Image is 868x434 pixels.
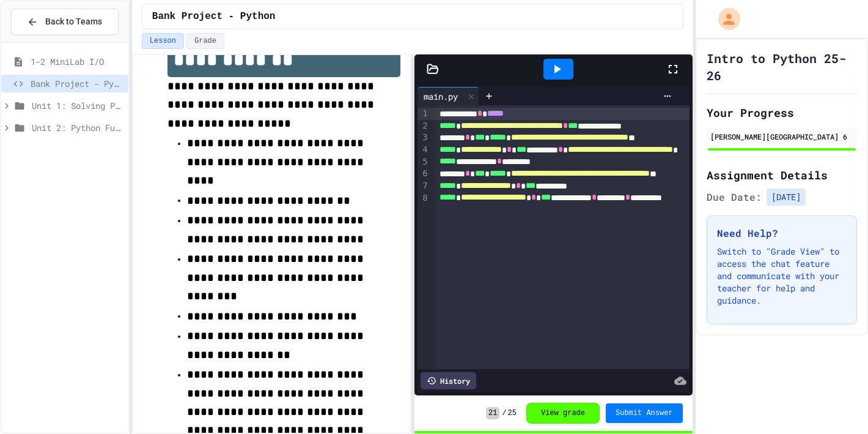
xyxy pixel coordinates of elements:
[32,121,123,134] span: Unit 2: Python Fundamentals
[417,192,430,204] div: 8
[417,180,430,192] div: 7
[417,120,430,132] div: 2
[717,226,847,241] h3: Need Help?
[32,99,123,112] span: Unit 1: Solving Problems in Computer Science
[707,166,857,184] h2: Assignment Details
[526,403,600,424] button: View grade
[31,55,123,68] span: 1-2 MiniLab I/O
[707,50,857,84] h1: Intro to Python 25-26
[606,403,683,423] button: Submit Answer
[417,132,430,144] div: 3
[417,156,430,168] div: 5
[417,168,430,180] div: 6
[502,408,506,418] span: /
[508,408,517,418] span: 25
[707,190,762,204] span: Due Date:
[707,104,857,121] h2: Your Progress
[705,5,743,33] div: My Account
[142,33,184,49] button: Lesson
[417,87,479,105] div: main.py
[417,144,430,156] div: 4
[11,9,119,35] button: Back to Teams
[186,33,224,49] button: Grade
[717,245,847,307] p: Switch to "Grade View" to access the chat feature and communicate with your teacher for help and ...
[421,372,476,389] div: History
[767,189,806,206] span: [DATE]
[31,77,123,90] span: Bank Project - Python
[45,15,102,28] span: Back to Teams
[152,9,276,24] span: Bank Project - Python
[417,90,464,103] div: main.py
[710,131,853,142] div: [PERSON_NAME][GEOGRAPHIC_DATA] 6
[616,408,673,418] span: Submit Answer
[486,407,499,419] span: 21
[417,108,430,120] div: 1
